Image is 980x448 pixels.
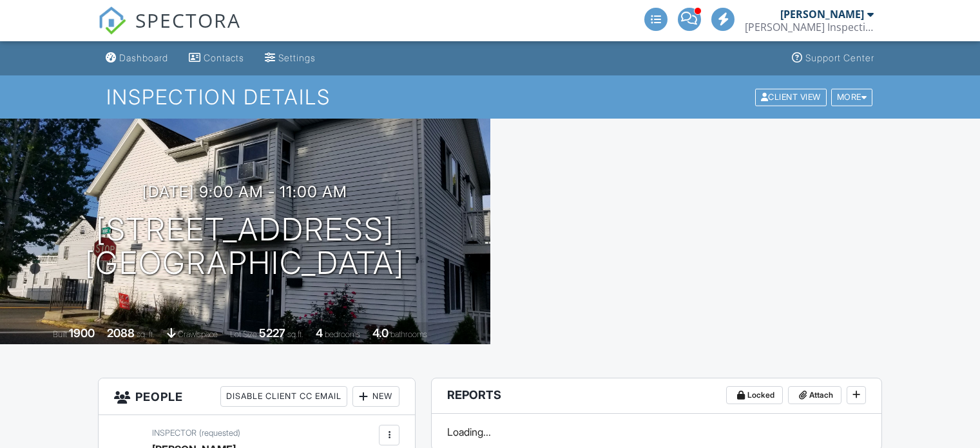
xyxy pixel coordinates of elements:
[831,88,873,106] div: More
[805,52,874,63] div: Support Center
[325,329,360,339] span: bedrooms
[142,183,347,200] h3: [DATE] 9:00 am - 11:00 am
[352,386,399,407] div: New
[372,326,389,340] div: 4.0
[287,329,303,339] span: sq.ft.
[278,52,316,63] div: Settings
[99,378,415,415] h3: People
[69,326,95,340] div: 1900
[787,46,879,70] a: Support Center
[106,86,874,108] h1: Inspection Details
[137,329,155,339] span: sq. ft.
[152,428,197,438] span: Inspector
[85,213,405,281] h1: [STREET_ADDRESS] [GEOGRAPHIC_DATA]
[53,329,67,339] span: Built
[98,6,126,35] img: The Best Home Inspection Software - Spectora
[199,428,240,438] span: (requested)
[230,329,257,339] span: Lot Size
[98,17,241,44] a: SPECTORA
[101,46,173,70] a: Dashboard
[220,386,347,407] div: Disable Client CC Email
[780,8,864,21] div: [PERSON_NAME]
[260,46,321,70] a: Settings
[259,326,285,340] div: 5227
[390,329,427,339] span: bathrooms
[135,6,241,34] span: SPECTORA
[107,326,135,340] div: 2088
[184,46,249,70] a: Contacts
[178,329,218,339] span: crawlspace
[755,88,827,106] div: Client View
[316,326,323,340] div: 4
[745,21,874,34] div: Schaefer Inspection Service
[754,92,830,101] a: Client View
[204,52,244,63] div: Contacts
[119,52,168,63] div: Dashboard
